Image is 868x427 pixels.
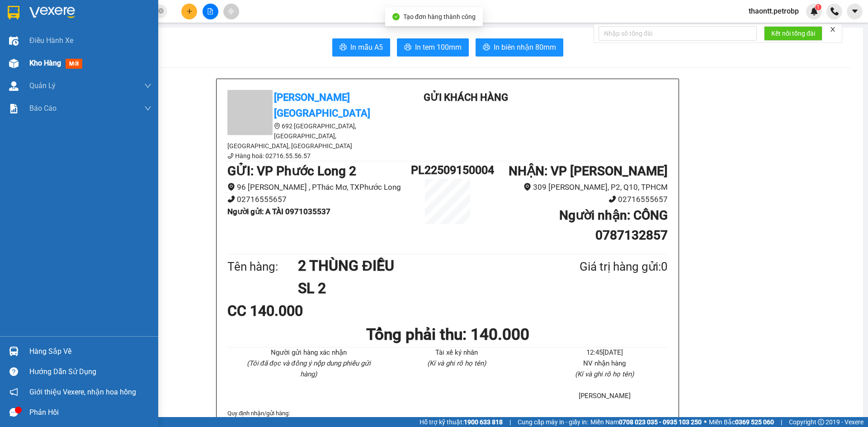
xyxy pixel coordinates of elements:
div: Giá trị hàng gửi: 0 [536,258,668,276]
div: Phản hồi [29,406,151,419]
button: printerIn biên nhận 80mm [476,38,563,56]
span: Kho hàng [29,59,61,67]
span: Gửi: [8,9,22,18]
span: Cung cấp máy in - giấy in: [518,417,588,427]
span: file-add [207,8,213,14]
img: warehouse-icon [9,347,19,356]
span: printer [340,43,347,52]
div: Tên hàng: [227,258,298,276]
span: close-circle [158,7,164,16]
span: Miền Nam [590,417,702,427]
span: down [144,105,151,112]
span: copyright [818,419,824,425]
img: warehouse-icon [9,81,19,91]
i: (Kí và ghi rõ họ tên) [427,359,486,367]
span: question-circle [9,367,18,376]
span: environment [524,183,531,191]
sup: 1 [815,4,821,10]
button: Kết nối tổng đài [764,26,822,41]
span: Giới thiệu Vexere, nhận hoa hồng [29,386,136,398]
b: NHẬN : VP [PERSON_NAME] [509,164,668,178]
i: (Tôi đã đọc và đồng ý nộp dung phiếu gửi hàng) [247,359,371,378]
li: Hàng hoá: 02716.55.56.57 [227,151,390,161]
div: VP Quận 5 [71,8,132,29]
h1: SL 2 [298,277,536,300]
span: ⚪️ [704,420,707,424]
input: Nhập số tổng đài [599,26,757,41]
button: caret-down [847,4,863,19]
button: printerIn mẫu A5 [332,38,390,56]
li: Người gửi hàng xác nhận [245,347,372,358]
span: In biên nhận 80mm [494,42,556,53]
span: Nhận: [71,9,92,18]
span: Quản Lý [29,80,56,91]
i: (Kí và ghi rõ họ tên) [575,370,634,378]
li: 692 [GEOGRAPHIC_DATA], [GEOGRAPHIC_DATA], [GEOGRAPHIC_DATA], [GEOGRAPHIC_DATA] [227,121,390,151]
span: 1 [816,4,820,10]
span: caret-down [851,7,859,15]
div: CC 140.000 [227,300,373,322]
strong: 0369 525 060 [735,418,774,426]
span: check-circle [392,13,400,20]
span: printer [404,43,411,52]
span: phone [227,195,235,203]
span: | [781,417,782,427]
span: phone [609,195,616,203]
img: warehouse-icon [9,36,19,46]
h1: 2 THÙNG ĐIỀU [298,254,536,277]
span: Báo cáo [29,103,57,114]
img: warehouse-icon [9,59,19,68]
h1: PL22509150004 [411,161,484,179]
span: environment [227,183,235,191]
span: Điều hành xe [29,35,73,46]
button: aim [223,4,239,19]
div: CHÚ BA SG [71,29,132,40]
button: printerIn tem 100mm [397,38,469,56]
img: logo-vxr [8,6,19,19]
div: Hướng dẫn sử dụng [29,365,151,379]
span: Tạo đơn hàng thành công [403,13,476,20]
span: aim [228,8,234,14]
b: GỬI : VP Phước Long 2 [227,164,356,178]
strong: 0708 023 035 - 0935 103 250 [619,418,702,426]
li: 12:45[DATE] [542,347,668,358]
span: phone [227,153,234,159]
div: Hàng sắp về [29,345,151,358]
li: [PERSON_NAME] [542,391,668,402]
img: solution-icon [9,104,19,113]
img: phone-icon [830,7,839,15]
div: C.BÍCH [8,40,64,51]
span: environment [274,123,280,129]
span: mới [66,59,82,69]
li: NV nhận hàng [542,358,668,369]
span: Kết nối tổng đài [771,28,815,38]
strong: 1900 633 818 [464,418,503,426]
li: 02716555657 [227,193,411,206]
button: plus [181,4,197,19]
b: Gửi khách hàng [424,92,508,103]
span: Miền Bắc [709,417,774,427]
li: 309 [PERSON_NAME], P2, Q10, TPHCM [484,181,668,193]
button: file-add [203,4,218,19]
li: 02716555657 [484,193,668,206]
span: | [509,417,511,427]
span: plus [186,8,193,14]
span: In tem 100mm [415,42,462,53]
span: printer [483,43,490,52]
span: close-circle [158,8,164,14]
b: [PERSON_NAME][GEOGRAPHIC_DATA] [274,92,370,119]
span: Hỗ trợ kỹ thuật: [420,417,503,427]
li: 96 [PERSON_NAME] , PThác Mơ, TXPhước Long [227,181,411,193]
h1: Tổng phải thu: 140.000 [227,322,668,347]
span: message [9,408,18,417]
b: Người gửi : A TÀI 0971035537 [227,207,330,216]
span: close [830,26,836,33]
li: Tài xế ký nhân [393,347,519,358]
span: thaontt.petrobp [741,5,806,17]
img: icon-new-feature [810,7,818,15]
span: notification [9,388,18,396]
span: In mẫu A5 [350,42,383,53]
div: VP Phước Long 2 [8,8,64,40]
span: down [144,82,151,89]
b: Người nhận : CÔNG 0787132857 [559,208,668,243]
